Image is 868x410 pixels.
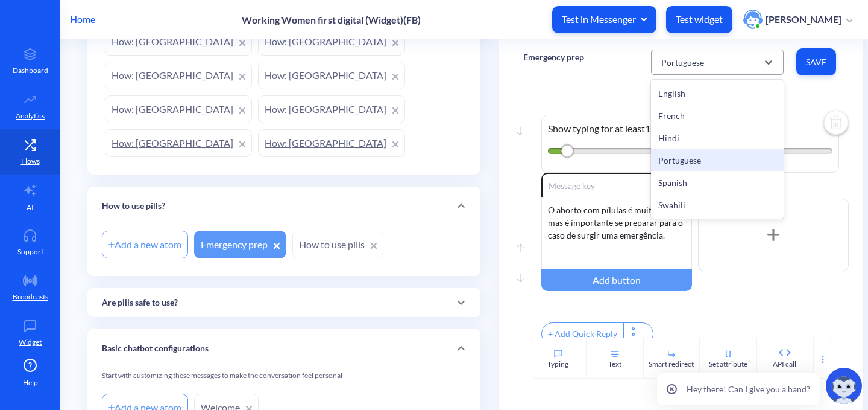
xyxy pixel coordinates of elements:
[806,56,826,68] span: Save
[709,359,747,370] div: Set attribute
[13,65,48,76] p: Dashboard
[105,95,252,123] a: How: [GEOGRAPHIC_DATA]
[23,377,38,388] span: Help
[292,231,383,258] a: How to use pills
[649,359,694,370] div: Smart redirect
[523,51,584,63] p: Emergency prep
[541,269,692,291] div: Add button
[87,187,480,225] div: How to use pills?
[666,6,732,33] button: Test widget
[102,200,165,213] p: How to use pills?
[822,109,851,138] img: delete
[13,292,48,303] p: Broadcasts
[796,48,836,75] button: Save
[737,8,858,30] button: user photo[PERSON_NAME]
[87,329,480,368] div: Basic chatbot configurations
[70,12,95,27] p: Home
[661,56,704,68] div: Portuguese
[21,156,40,167] p: Flows
[19,337,42,348] p: Widget
[105,129,252,157] a: How: [GEOGRAPHIC_DATA]
[773,359,796,370] div: API call
[562,13,647,26] span: Test in Messenger
[651,194,784,216] div: Swahili
[194,231,286,258] a: Emergency prep
[27,202,34,213] p: AI
[676,13,723,25] p: Test widget
[552,6,656,33] button: Test in Messenger
[105,28,252,56] a: How: [GEOGRAPHIC_DATA]
[17,246,43,257] p: Support
[16,111,45,121] p: Analytics
[87,288,480,317] div: Are pills safe to use?
[651,171,784,194] div: Spanish
[102,370,466,391] div: Start with customizing these messages to make the conversation feel personal
[548,121,833,136] p: Show typing for at least 1 seconds
[608,359,621,370] div: Text
[547,359,568,370] div: Typing
[687,383,810,396] p: Hey there! Can I give you a hand?
[102,296,178,309] p: Are pills safe to use?
[102,342,209,355] p: Basic chatbot configurations
[258,62,405,89] a: How: [GEOGRAPHIC_DATA]
[258,28,405,56] a: How: [GEOGRAPHIC_DATA]
[258,95,405,123] a: How: [GEOGRAPHIC_DATA]
[541,197,692,269] div: O aborto com pílulas é muito seguro, mas é importante se preparar para o caso de surgir uma emerg...
[651,104,784,127] div: French
[102,231,188,258] div: Add a new atom
[651,149,784,171] div: Portuguese
[651,127,784,149] div: Hindi
[766,13,841,26] p: [PERSON_NAME]
[743,10,763,29] img: user photo
[542,323,623,345] div: + Add Quick Reply
[242,14,421,25] p: Working Women first digital (Widget)(FB)
[105,62,252,89] a: How: [GEOGRAPHIC_DATA]
[826,368,862,404] img: copilot-icon.svg
[258,129,405,157] a: How: [GEOGRAPHIC_DATA]
[541,173,692,197] input: Message key
[651,82,784,104] div: English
